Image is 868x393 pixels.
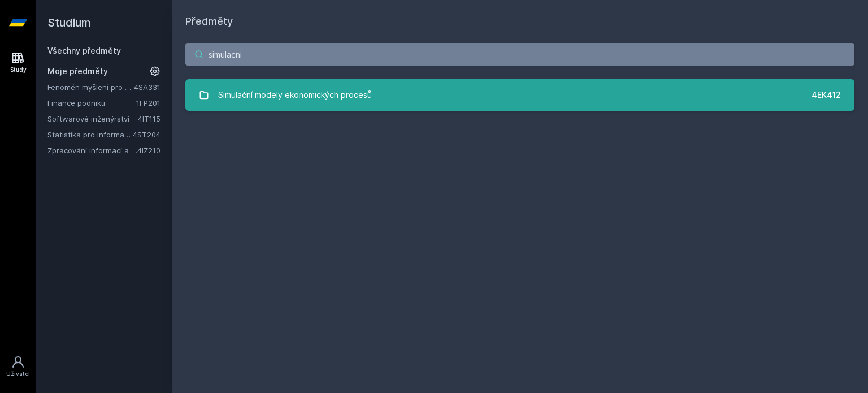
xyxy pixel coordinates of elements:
[134,83,160,92] a: 4SA331
[47,46,121,55] a: Všechny předměty
[47,97,136,109] a: Finance podniku
[47,113,138,124] a: Softwarové inženýrství
[185,43,854,66] input: Název nebo ident předmětu…
[185,14,854,29] h1: Předměty
[136,98,160,107] a: 1FP201
[47,66,108,77] span: Moje předměty
[10,66,27,74] div: Study
[133,130,160,139] a: 4ST204
[811,89,841,101] div: 4EK412
[218,84,372,106] div: Simulační modely ekonomických procesů
[47,145,137,156] a: Zpracování informací a znalostí
[138,114,160,123] a: 4IT115
[2,45,34,80] a: Study
[47,81,134,93] a: Fenomén myšlení pro manažery
[137,146,160,155] a: 4IZ210
[6,370,30,378] div: Uživatel
[2,349,34,384] a: Uživatel
[47,129,133,140] a: Statistika pro informatiky
[185,79,854,111] a: Simulační modely ekonomických procesů 4EK412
